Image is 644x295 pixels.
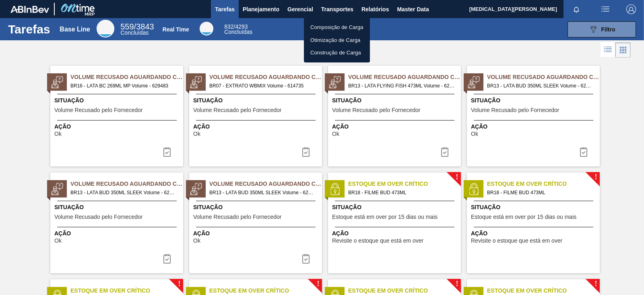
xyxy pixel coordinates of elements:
[304,46,370,59] a: Construção de Carga
[304,34,370,47] a: Otimização de Carga
[304,21,370,34] a: Composição de Carga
